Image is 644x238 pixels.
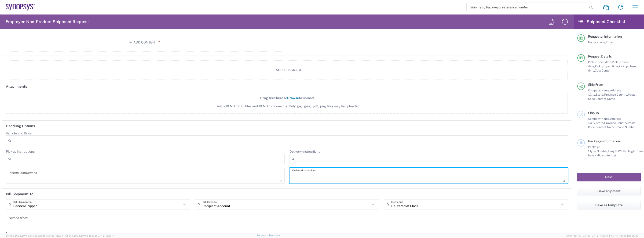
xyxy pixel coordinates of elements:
a: Feedback [268,234,280,237]
span: Height, [627,149,637,153]
span: Requester Information [588,35,622,38]
a: Support [257,234,268,237]
span: Country, [617,121,628,125]
span: Email [606,40,614,44]
span: Type, [590,149,597,153]
span: State/Province, [596,121,617,125]
button: Add Content* [6,33,283,52]
span: [DATE] 11:13:37 [46,234,63,237]
span: State/Province, [596,93,617,96]
span: [DATE] 12:11:14 [97,234,114,237]
h2: Insurance [6,231,22,236]
span: Cost Center [595,69,611,72]
span: Ship From [588,83,603,87]
span: Limit is 10 MB for all files and 10 MB for a one file. Only .jpg, .jpeg, .pdf, .png files may be ... [16,104,558,109]
span: Country, [617,93,628,96]
h2: Shipment Checklist [578,19,625,25]
span: to upload [299,96,314,100]
span: Package 1: [588,145,600,153]
span: Contact Name, [596,125,616,129]
span: City, [590,121,596,125]
span: Request Details [588,54,612,58]
span: Ship To [588,111,599,115]
label: Pickup Instructions [6,149,35,154]
input: Shipment, tracking or reference number [467,3,588,12]
span: Copyright © [DATE]-[DATE] Agistix Inc., All Rights Reserved [566,234,638,238]
span: Contact Name [596,97,615,101]
h2: Attachments [6,84,27,89]
button: Next [577,173,641,181]
span: Phone, [597,40,606,44]
span: Pickup open time, [595,65,619,68]
span: Client: 2025.20.0-8c6e0cf [65,234,114,237]
span: Server: 2025.20.0-db47332bad5 [6,234,63,237]
span: Number, [597,149,608,153]
span: Phone Number [616,125,636,129]
span: Pickup open date, [588,60,612,64]
h2: Employee Non-Product Shipment Request [6,19,89,25]
span: Company Name, [588,117,610,120]
button: Save as template [577,201,641,209]
label: Delivery Instructions [289,149,320,154]
span: Width, [618,149,627,153]
label: Vehicle and Driver [6,131,33,135]
span: City, [590,93,596,96]
button: Add a Package [6,60,568,79]
button: Save shipment [577,187,641,195]
h2: Bill Shipment To [6,192,33,196]
span: Length, [608,149,618,153]
span: Browse [287,96,299,100]
span: Company Name, [588,89,610,92]
span: Name, [588,40,597,44]
span: Package Information [588,139,620,143]
h2: Handling Options [6,124,35,128]
span: Drag files here or [260,96,287,100]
